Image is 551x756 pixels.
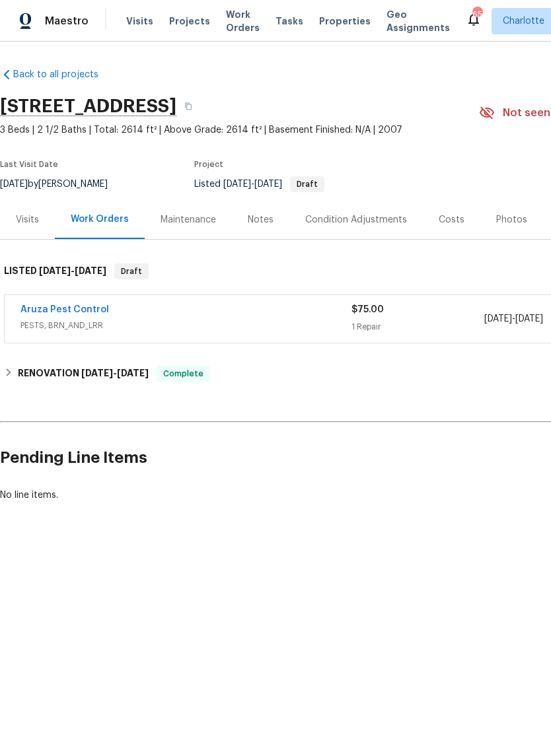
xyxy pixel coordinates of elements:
[223,180,251,189] span: [DATE]
[194,160,223,168] span: Project
[254,180,282,189] span: [DATE]
[223,180,282,189] span: -
[4,263,106,279] h6: LISTED
[39,266,106,275] span: -
[319,15,371,28] span: Properties
[39,266,71,275] span: [DATE]
[20,319,351,332] span: PESTS, BRN_AND_LRR
[18,366,149,382] h6: RENOVATION
[484,314,512,324] span: [DATE]
[351,320,484,333] div: 1 Repair
[226,8,260,34] span: Work Orders
[169,15,210,28] span: Projects
[158,367,209,380] span: Complete
[194,180,324,189] span: Listed
[275,17,303,26] span: Tasks
[176,94,200,118] button: Copy Address
[20,305,109,314] a: Aruza Pest Control
[126,15,153,28] span: Visits
[116,265,147,278] span: Draft
[291,180,323,188] span: Draft
[161,213,216,226] div: Maintenance
[81,368,149,378] span: -
[305,213,407,226] div: Condition Adjustments
[351,305,384,314] span: $75.00
[117,368,149,378] span: [DATE]
[75,266,106,275] span: [DATE]
[472,8,482,21] div: 65
[496,213,527,226] div: Photos
[45,15,89,28] span: Maestro
[503,15,544,28] span: Charlotte
[81,368,113,378] span: [DATE]
[16,213,39,226] div: Visits
[248,213,274,226] div: Notes
[515,314,543,324] span: [DATE]
[484,312,543,326] span: -
[386,8,450,34] span: Geo Assignments
[439,213,464,226] div: Costs
[71,213,129,226] div: Work Orders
